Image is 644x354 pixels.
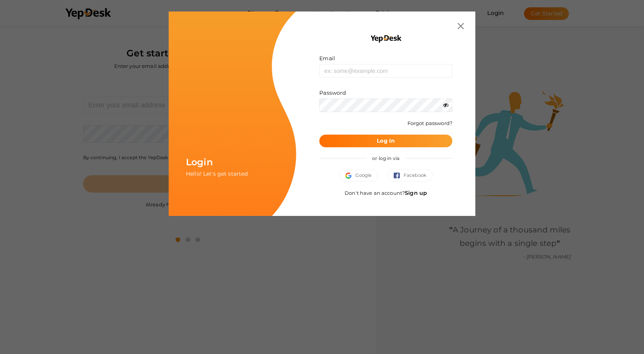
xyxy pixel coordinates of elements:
span: Login [186,156,213,168]
button: Facebook [387,169,433,181]
label: Email [319,54,335,62]
img: YEP_black_cropped.png [370,35,402,43]
button: Log In [319,135,452,147]
a: Forgot password? [407,120,452,126]
a: Sign up [405,189,427,196]
span: Facebook [394,171,426,179]
input: ex: some@example.com [319,64,452,77]
span: Don't have an account? [345,190,427,196]
span: or log in via [366,150,405,167]
span: Hello! Let's get started [186,170,248,177]
img: close.svg [458,23,464,29]
img: google.svg [345,173,355,179]
span: Google [345,171,371,179]
b: Log In [377,137,395,144]
button: Google [339,169,378,181]
img: facebook.svg [394,173,404,179]
label: Password [319,89,346,97]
